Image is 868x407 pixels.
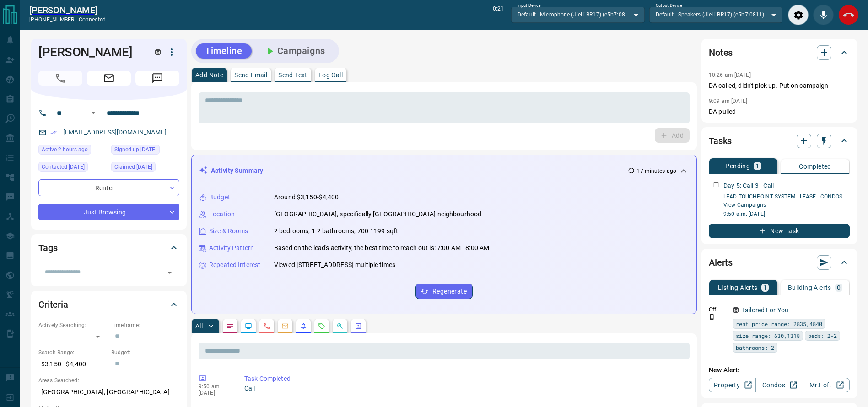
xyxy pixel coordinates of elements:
button: Regenerate [415,284,473,299]
p: Listing Alerts [718,284,758,291]
label: Output Device [656,3,682,9]
p: 9:50 am [199,383,231,390]
a: Mr.Loft [803,378,850,392]
p: Call [244,384,686,393]
a: [EMAIL_ADDRESS][DOMAIN_NAME] [63,129,167,136]
button: Open [163,266,176,279]
a: Condos [755,378,803,392]
p: Around $3,150-$4,400 [274,193,339,202]
svg: Lead Browsing Activity [245,322,252,330]
p: Activity Pattern [209,243,254,253]
span: Claimed [DATE] [114,162,152,171]
h2: Notes [709,45,733,60]
div: mrloft.ca [155,49,161,55]
p: Location [209,209,235,219]
svg: Notes [226,322,234,330]
div: Notes [709,42,850,64]
p: Budget [209,193,230,202]
span: beds: 2-2 [808,331,837,340]
p: [DATE] [199,390,231,396]
p: Completed [799,163,831,170]
p: Pending [725,163,750,169]
p: Repeated Interest [209,260,260,270]
span: Email [87,71,131,86]
h2: Tags [38,241,57,255]
p: 1 [755,163,759,169]
p: 10:26 am [DATE] [709,72,751,78]
h2: Criteria [38,297,68,312]
p: Send Text [278,72,307,78]
a: [PERSON_NAME] [29,5,106,16]
p: Viewed [STREET_ADDRESS] multiple times [274,260,395,270]
p: Send Email [234,72,267,78]
p: Building Alerts [788,284,831,291]
p: Day 5: Call 3 - Call [723,181,774,191]
div: Default - Microphone (JieLi BR17) (e5b7:0811) [511,7,644,22]
p: Size & Rooms [209,226,248,236]
span: Call [38,71,82,86]
p: 0:21 [493,5,504,25]
div: Tue Aug 05 2025 [111,145,179,157]
svg: Emails [281,322,289,330]
div: Renter [38,179,179,196]
svg: Agent Actions [355,322,362,330]
button: Timeline [196,43,252,59]
p: All [195,323,203,329]
div: Alerts [709,252,850,273]
div: Tue Sep 16 2025 [38,145,107,157]
div: Mute [813,5,834,25]
p: [PHONE_NUMBER] - [29,16,106,24]
span: size range: 630,1318 [736,331,800,340]
button: Open [88,107,99,118]
h2: Alerts [709,255,733,270]
p: Log Call [318,72,343,78]
div: Criteria [38,294,179,316]
p: [GEOGRAPHIC_DATA], [GEOGRAPHIC_DATA] [38,385,179,400]
p: Budget: [111,348,179,357]
div: End Call [838,5,859,25]
p: Task Completed [244,374,686,384]
p: $3,150 - $4,400 [38,357,107,372]
div: mrloft.ca [733,307,739,313]
p: Areas Searched: [38,376,179,385]
p: Timeframe: [111,321,179,329]
svg: Calls [263,322,270,330]
button: New Task [709,224,850,238]
span: Signed up [DATE] [114,145,156,154]
span: Contacted [DATE] [42,162,85,171]
p: Add Note [195,72,223,78]
div: Tags [38,237,179,259]
p: 2 bedrooms, 1-2 bathrooms, 700-1199 sqft [274,226,398,236]
svg: Opportunities [336,322,344,330]
p: [GEOGRAPHIC_DATA], specifically [GEOGRAPHIC_DATA] neighbourhood [274,209,481,219]
svg: Email Verified [50,129,57,136]
p: New Alert: [709,365,850,375]
p: Off [709,305,727,314]
div: Default - Speakers (JieLi BR17) (e5b7:0811) [649,7,782,22]
h2: Tasks [709,134,732,148]
p: DA pulled [709,107,850,117]
p: Actively Searching: [38,321,107,329]
label: Input Device [518,3,541,9]
p: Search Range: [38,348,107,357]
span: rent price range: 2835,4840 [736,319,822,328]
p: DA called, didn't pick up. Put on campaign [709,81,850,91]
p: Based on the lead's activity, the best time to reach out is: 7:00 AM - 8:00 AM [274,243,489,253]
button: Campaigns [255,43,334,59]
svg: Push Notification Only [709,314,715,320]
span: Message [135,71,179,86]
a: Property [709,378,756,392]
span: bathrooms: 2 [736,343,774,352]
p: 0 [837,284,841,291]
a: Tailored For You [742,306,788,314]
p: 17 minutes ago [636,167,676,175]
h1: [PERSON_NAME] [38,45,141,59]
a: LEAD TOUCHPOINT SYSTEM | LEASE | CONDOS- View Campaigns [723,193,844,208]
div: Sat Sep 13 2025 [38,162,107,175]
div: Sat Sep 13 2025 [111,162,179,175]
div: Audio Settings [788,5,809,25]
p: 1 [763,284,767,291]
p: Activity Summary [211,166,263,176]
svg: Requests [318,322,325,330]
